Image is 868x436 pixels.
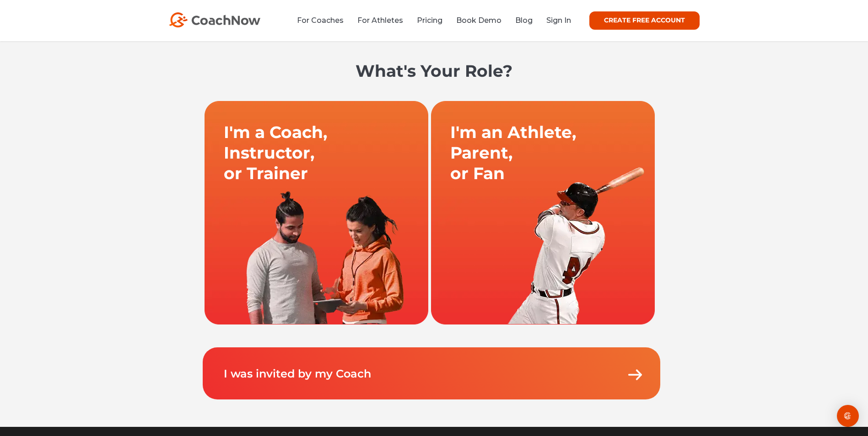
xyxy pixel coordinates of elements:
a: Book Demo [456,16,501,25]
a: CREATE FREE ACCOUNT [589,11,700,30]
a: Sign In [546,16,571,25]
a: I was invited by my Coach [224,367,371,380]
a: For Coaches [297,16,344,25]
a: For Athletes [357,16,403,25]
div: Open Intercom Messenger [837,405,859,427]
a: Blog [515,16,533,25]
img: CoachNow Logo [169,12,260,27]
a: Pricing [417,16,442,25]
img: Arrow.png [626,366,644,384]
